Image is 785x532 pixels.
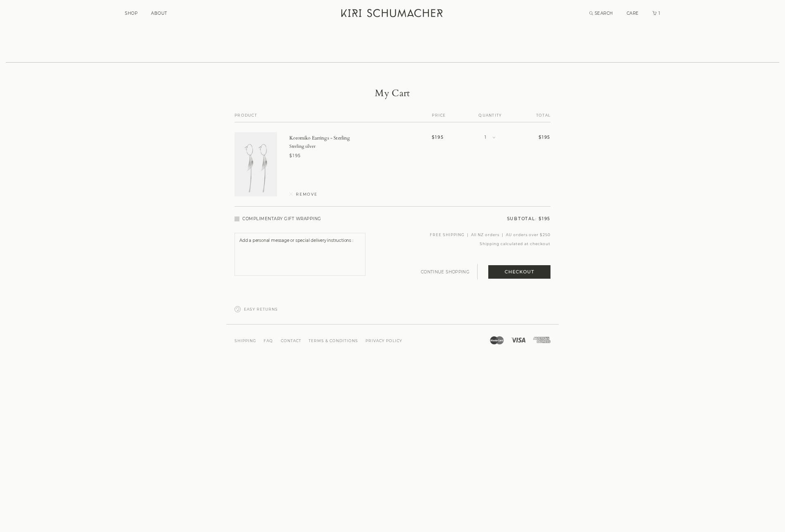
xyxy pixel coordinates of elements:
a: Shipping [235,338,256,343]
span: : [535,217,537,221]
button: REMOVE [289,192,318,196]
a: EASY RETURNS [235,304,278,311]
span: REMOVE [296,192,318,196]
button: Checkout [488,265,550,279]
th: TOTAL [502,113,550,122]
a: SHOP [125,11,138,16]
th: PRICE [432,113,478,122]
a: FAQ [264,338,273,343]
a: Cart [652,11,661,16]
a: CARE [627,11,639,16]
div: $195 [289,153,432,158]
div: SUBTOTAL $195 [392,216,550,221]
h1: My Cart [235,88,550,99]
div: $195 [502,135,550,140]
th: QUANTITY [478,113,502,122]
a: Kiri Schumacher Home [336,4,449,25]
img: Image for Koromiko Earrings - Sterling [235,132,277,196]
th: PRODUCT [235,113,277,122]
span: COMPLIMENTARY GIFT WRAPPING [242,216,321,221]
a: Contact [281,338,301,343]
span: SEARCH [595,11,613,16]
a: Koromiko Earrings - Sterling [289,135,350,141]
div: FREE SHIPPING | All NZ orders | AU orders over $250 Shipping calculated at checkout [430,233,550,276]
a: Terms & Conditions [309,338,358,343]
div: $195 [432,135,478,140]
a: Privacy Policy [365,338,402,343]
a: ABOUT [151,11,167,16]
div: Sterling silver [289,143,432,151]
a: CONTINUE SHOPPING [421,270,469,275]
span: 1 [658,11,661,16]
a: Search [589,11,613,16]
